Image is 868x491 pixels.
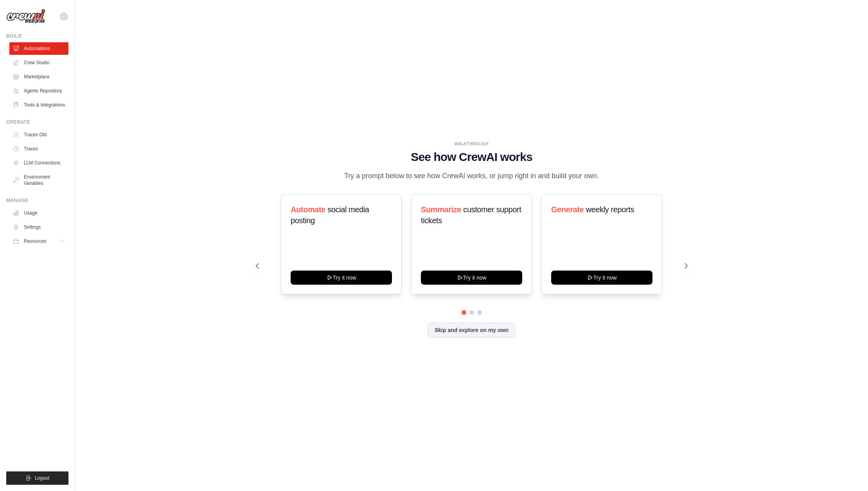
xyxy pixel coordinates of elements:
a: Crew Studio [9,56,68,69]
span: Summarize [421,205,461,214]
button: Try it now [421,271,522,285]
a: Settings [9,221,68,233]
div: WALKTHROUGH [256,141,688,147]
button: Logout [6,471,68,485]
button: Try it now [551,271,652,285]
a: LLM Connections [9,157,68,169]
span: customer support tickets [421,205,521,225]
span: social media posting [291,205,369,225]
div: Manage [6,197,68,204]
div: Operate [6,119,68,125]
button: Skip and explore on my own [428,323,515,338]
a: Tools & Integrations [9,99,68,111]
button: Try it now [291,271,392,285]
button: Resources [9,235,68,247]
div: Build [6,33,68,39]
a: Automations [9,42,68,55]
a: Usage [9,207,68,219]
a: Environment Variables [9,171,68,190]
span: Generate [551,205,584,214]
span: Logout [35,475,49,481]
span: weekly reports [586,205,634,214]
img: Logo [6,9,45,24]
h1: See how CrewAI works [256,150,688,164]
span: Resources [24,238,46,244]
a: Marketplace [9,70,68,83]
a: Traces Old [9,128,68,141]
span: Automate [291,205,325,214]
a: Agents Repository [9,85,68,97]
p: Try a prompt below to see how CrewAI works, or jump right in and build your own. [340,170,603,182]
a: Traces [9,143,68,155]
